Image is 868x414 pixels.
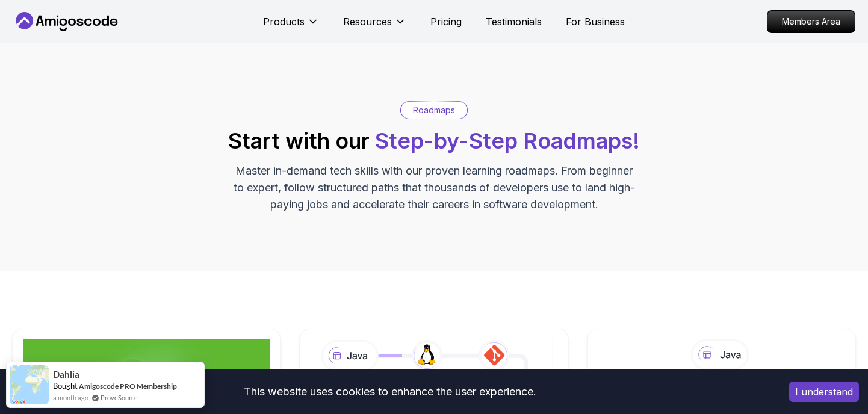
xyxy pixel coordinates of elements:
[566,14,625,29] a: For Business
[79,382,177,391] a: Amigoscode PRO Membership
[53,369,79,380] span: Dahlia
[375,128,640,154] span: Step-by-Step Roadmaps!
[263,14,319,39] button: Products
[413,104,455,116] p: Roadmaps
[101,392,138,403] a: ProveSource
[793,339,868,396] iframe: chat widget
[789,382,859,402] button: Accept cookies
[343,14,406,39] button: Resources
[228,129,640,153] h2: Start with our
[53,392,88,403] span: a month ago
[53,381,78,391] span: Bought
[232,162,636,213] p: Master in-demand tech skills with our proven learning roadmaps. From beginner to expert, follow s...
[767,11,855,32] p: Members Area
[9,378,771,405] div: This website uses cookies to enhance the user experience.
[263,14,305,29] p: Products
[10,365,49,404] img: provesource social proof notification image
[343,14,392,29] p: Resources
[486,14,542,29] a: Testimonials
[767,10,855,33] a: Members Area
[430,14,462,29] a: Pricing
